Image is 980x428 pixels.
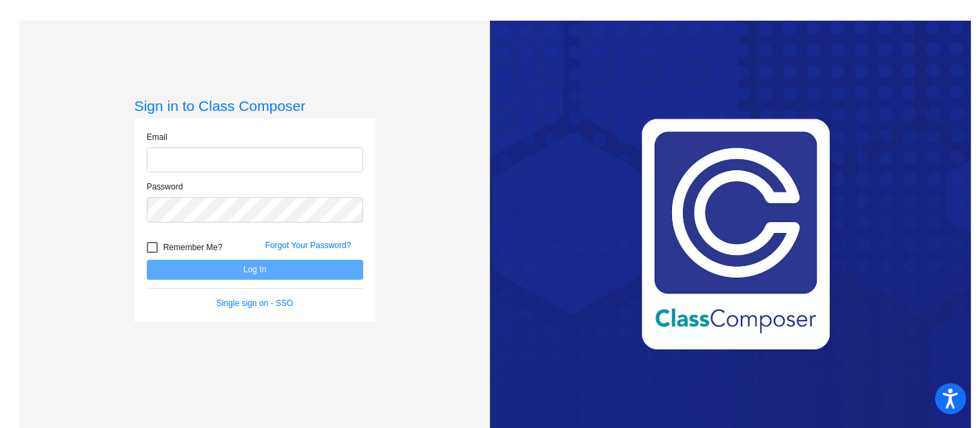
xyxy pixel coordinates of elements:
h3: Sign in to Class Composer [134,97,376,114]
a: Forgot Your Password? [265,241,351,250]
span: Remember Me? [163,239,223,256]
a: Single sign on - SSO [216,298,293,308]
button: Log In [147,260,363,280]
label: Email [147,131,167,143]
label: Password [147,181,183,193]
